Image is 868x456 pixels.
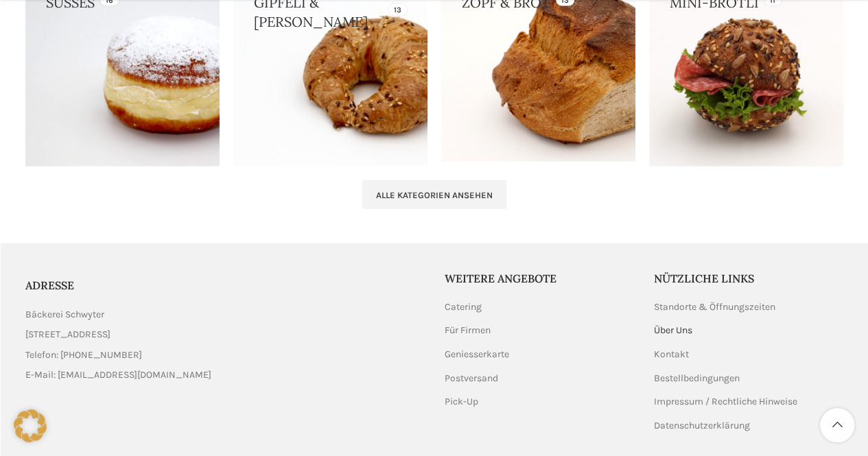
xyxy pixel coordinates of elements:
[25,368,211,383] span: E-Mail: [EMAIL_ADDRESS][DOMAIN_NAME]
[376,190,493,201] span: Alle Kategorien ansehen
[654,271,843,286] h5: Nützliche Links
[25,327,110,342] span: [STREET_ADDRESS]
[654,348,690,361] a: Kontakt
[654,324,694,337] a: Über Uns
[654,372,741,385] a: Bestellbedingungen
[25,307,104,322] span: Bäckerei Schwyter
[445,395,480,409] a: Pick-Up
[445,300,483,314] a: Catering
[654,395,799,409] a: Impressum / Rechtliche Hinweise
[25,348,424,363] a: List item link
[25,278,74,292] span: ADRESSE
[445,271,634,286] h5: Weitere Angebote
[654,419,751,433] a: Datenschutzerklärung
[820,408,854,442] a: Scroll to top button
[362,180,506,209] a: Alle Kategorien ansehen
[445,372,500,385] a: Postversand
[445,348,511,361] a: Geniesserkarte
[445,324,492,337] a: Für Firmen
[654,300,777,314] a: Standorte & Öffnungszeiten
